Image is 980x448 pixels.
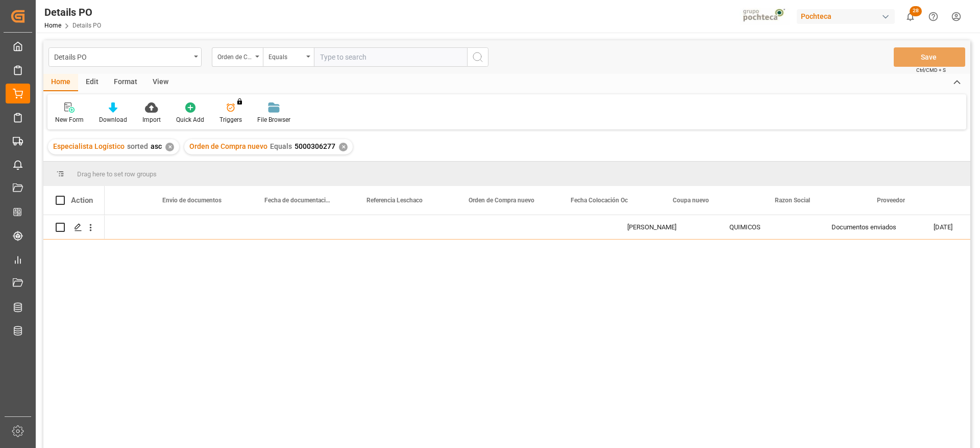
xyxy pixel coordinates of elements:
div: [PERSON_NAME] [615,215,717,239]
div: New Form [55,115,84,124]
div: ✕ [339,143,348,151]
span: Orden de Compra nuevo [469,197,534,204]
input: Type to search [314,47,467,67]
span: Fecha de documentación requerida [264,197,333,204]
div: ✕ [165,143,174,151]
div: Download [99,115,127,124]
div: Orden de Compra nuevo [217,50,252,62]
a: Home [44,22,61,29]
span: Drag here to set row groups [77,170,157,178]
button: open menu [48,47,202,67]
div: Action [71,196,93,205]
button: show 28 new notifications [899,5,922,28]
div: File Browser [257,115,290,124]
div: Documentos enviados [819,215,921,239]
span: Razon Social [775,197,810,204]
button: open menu [263,47,314,67]
div: Press SPACE to select this row. [43,215,105,240]
span: Coupa nuevo [673,197,709,204]
button: Save [894,47,965,67]
span: Orden de Compra nuevo [189,142,267,150]
span: Ctrl/CMD + S [916,66,946,74]
button: open menu [212,47,263,67]
div: Equals [268,50,303,62]
span: Fecha Colocación Oc [571,197,628,204]
div: Import [142,115,161,124]
span: Proveedor [877,197,905,204]
span: 5000306277 [295,142,335,150]
span: Especialista Logístico [53,142,125,150]
div: Details PO [44,5,101,20]
img: pochtecaImg.jpg_1689854062.jpg [740,8,790,25]
div: QUIMICOS [729,216,807,239]
span: 28 [910,6,922,16]
div: Details PO [54,50,190,63]
button: search button [467,47,488,67]
span: asc [151,142,162,150]
span: Referencia Leschaco [366,197,423,204]
button: Help Center [922,5,945,28]
div: Home [43,74,78,91]
div: Edit [78,74,106,91]
div: Quick Add [176,115,204,124]
div: Pochteca [797,9,895,24]
div: Format [106,74,145,91]
span: Envio de documentos [162,197,222,204]
div: View [145,74,176,91]
span: sorted [127,142,148,150]
button: Pochteca [797,7,899,26]
span: Equals [270,142,292,150]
